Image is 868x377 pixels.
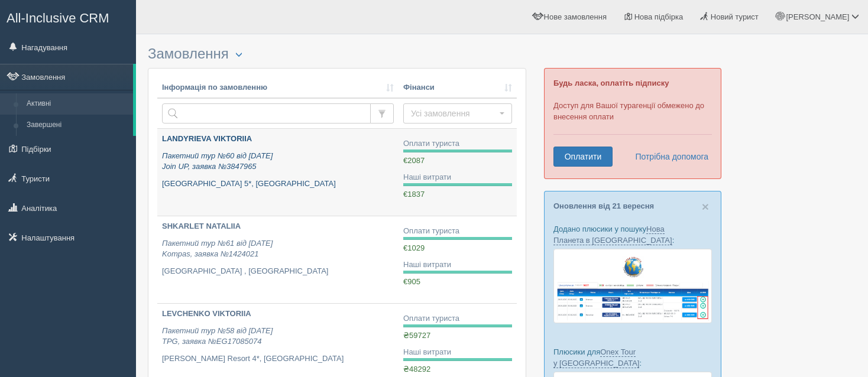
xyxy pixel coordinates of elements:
b: LEVCHENKO VIKTORIIA [162,309,251,318]
i: Пакетний тур №61 від [DATE] Kompas, заявка №1424021 [162,239,273,259]
a: Нова Планета в [GEOGRAPHIC_DATA] [553,225,672,245]
b: SHKARLET NATALIIA [162,222,241,230]
p: [PERSON_NAME] Resort 4*, [GEOGRAPHIC_DATA] [162,353,394,365]
div: Оплати туриста [403,138,512,149]
span: Нове замовлення [544,12,607,21]
a: Оновлення від 21 вересня [553,201,654,210]
span: All-Inclusive CRM [7,11,109,25]
a: Інформація по замовленню [162,82,394,93]
button: Close [702,200,709,213]
b: Будь ласка, оплатіть підписку [553,79,669,87]
span: €1837 [403,190,425,199]
div: Наші витрати [403,347,512,358]
h3: Замовлення [148,46,526,62]
span: ₴59727 [403,331,430,340]
div: Наші витрати [403,172,512,183]
i: Пакетний тур №60 від [DATE] Join UP, заявка №3847965 [162,151,273,171]
p: [GEOGRAPHIC_DATA] 5*, [GEOGRAPHIC_DATA] [162,178,394,190]
b: LANDYRIEVA VIKTORIIA [162,134,252,143]
i: Пакетний тур №58 від [DATE] TPG, заявка №EG17085074 [162,326,273,346]
a: Фінанси [403,82,512,93]
a: LANDYRIEVA VIKTORIIA Пакетний тур №60 від [DATE]Join UP, заявка №3847965 [GEOGRAPHIC_DATA] 5*, [G... [157,129,399,216]
div: Оплати туриста [403,226,512,237]
a: Оплатити [553,147,613,167]
span: Нова підбірка [634,12,684,21]
span: €2087 [403,156,425,165]
span: €1029 [403,243,425,252]
span: ₴48292 [403,365,430,373]
p: Плюсики для : [553,346,712,369]
div: Доступ для Вашої турагенції обмежено до внесення оплати [544,68,721,179]
span: Новий турист [711,12,759,21]
span: [PERSON_NAME] [786,12,849,21]
a: All-Inclusive CRM [1,1,135,33]
a: Активні [21,93,133,115]
input: Пошук за номером замовлення, ПІБ або паспортом туриста [162,103,371,123]
span: Усі замовлення [411,108,497,119]
span: €905 [403,277,420,286]
div: Наші витрати [403,259,512,271]
span: × [702,200,709,213]
p: [GEOGRAPHIC_DATA] , [GEOGRAPHIC_DATA] [162,266,394,277]
a: SHKARLET NATALIIA Пакетний тур №61 від [DATE]Kompas, заявка №1424021 [GEOGRAPHIC_DATA] , [GEOGRAP... [157,216,399,303]
div: Оплати туриста [403,313,512,324]
button: Усі замовлення [403,103,512,123]
a: Onex Tour у [GEOGRAPHIC_DATA] [553,347,639,368]
a: Потрібна допомога [627,147,709,167]
img: new-planet-%D0%BF%D1%96%D0%B4%D0%B1%D1%96%D1%80%D0%BA%D0%B0-%D1%81%D1%80%D0%BC-%D0%B4%D0%BB%D1%8F... [553,249,712,323]
p: Додано плюсики у пошуку : [553,223,712,246]
a: Завершені [21,115,133,136]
